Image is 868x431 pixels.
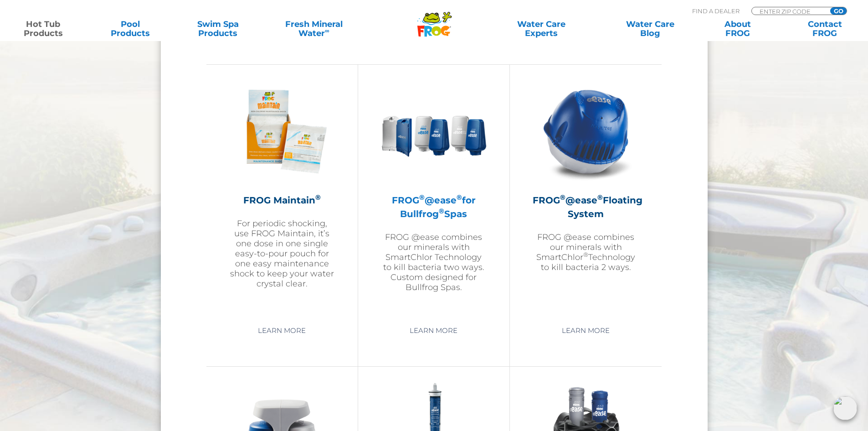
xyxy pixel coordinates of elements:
img: Frog_Maintain_Hero-2-v2-300x300.png [229,78,335,184]
a: Swim SpaProducts [184,20,252,38]
p: FROG @ease combines our minerals with SmartChlor Technology to kill bacteria 2 ways. [533,232,639,272]
a: FROG®@ease®for Bullfrog®SpasFROG @ease combines our minerals with SmartChlor Technology to kill b... [381,78,487,316]
a: Learn More [247,322,316,339]
p: For periodic shocking, use FROG Maintain, it’s one dose in one single easy-to-pour pouch for one ... [229,218,335,289]
sup: ® [597,193,603,202]
a: Learn More [399,322,468,339]
img: openIcon [833,396,857,420]
img: hot-tub-product-atease-system-300x300.png [533,78,639,184]
a: FROG®@ease®Floating SystemFROG @ease combines our minerals with SmartChlor®Technology to kill bac... [533,78,639,316]
sup: ® [583,251,588,258]
a: PoolProducts [97,20,164,38]
input: Zip Code Form [759,7,820,15]
sup: ® [560,193,565,202]
input: GO [830,7,847,15]
a: Water CareBlog [616,20,684,38]
h2: FROG Maintain [229,193,335,207]
sup: ® [315,193,321,202]
a: Fresh MineralWater∞ [271,20,356,38]
sup: ∞ [325,27,329,34]
a: Hot TubProducts [9,20,77,38]
p: Find A Dealer [692,7,740,15]
a: Learn More [551,322,620,339]
h2: FROG @ease Floating System [533,193,639,221]
a: Water CareExperts [486,20,596,38]
sup: ® [439,207,444,215]
sup: ® [419,193,425,202]
a: FROG Maintain®For periodic shocking, use FROG Maintain, it’s one dose in one single easy-to-pour ... [229,78,335,316]
sup: ® [457,193,462,202]
img: bullfrog-product-hero-300x300.png [381,78,487,184]
h2: FROG @ease for Bullfrog Spas [381,193,487,221]
a: ContactFROG [791,20,859,38]
p: FROG @ease combines our minerals with SmartChlor Technology to kill bacteria two ways. Custom des... [381,232,487,292]
a: AboutFROG [704,20,771,38]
